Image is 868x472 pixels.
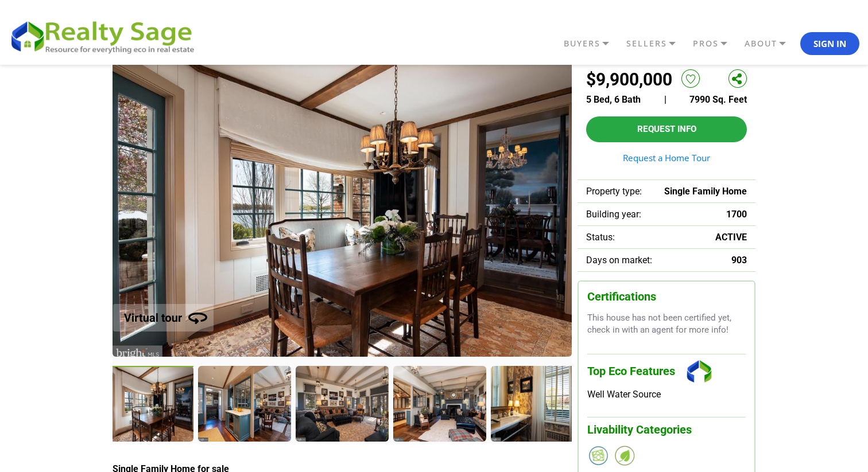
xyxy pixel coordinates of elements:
[587,417,746,436] h3: Livability Categories
[586,94,641,105] span: 5 Bed, 6 Bath
[690,34,742,53] a: PROS
[587,290,746,303] h3: Certifications
[800,32,859,55] button: Sign In
[689,94,747,105] span: 7990 Sq. Feet
[587,389,746,400] div: Well Water Source
[586,154,747,162] a: Request a Home Tour
[9,17,204,55] img: REALTY SAGE
[586,232,615,243] span: Status:
[586,255,652,266] span: Days on market:
[726,209,747,220] span: 1700
[586,186,642,197] span: Property type:
[586,116,747,142] button: Request Info
[664,186,747,197] span: Single Family Home
[623,34,690,53] a: SELLERS
[586,69,672,89] h2: $9,900,000
[742,34,800,53] a: ABOUT
[586,209,641,220] span: Building year:
[715,232,747,243] span: ACTIVE
[731,255,747,266] span: 903
[664,94,666,105] span: |
[587,312,746,337] p: This house has not been certified yet, check in with an agent for more info!
[587,354,746,389] h3: Top Eco Features
[561,34,623,53] a: BUYERS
